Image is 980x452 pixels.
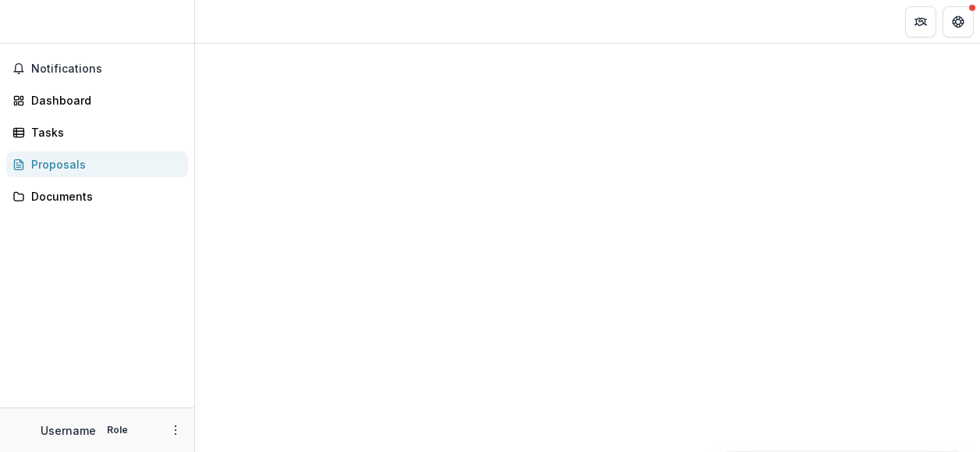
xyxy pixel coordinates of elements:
div: Tasks [31,124,176,141]
button: More [166,421,185,440]
a: Tasks [6,119,188,145]
button: Notifications [6,56,188,81]
div: Dashboard [31,92,176,109]
div: Documents [31,188,176,205]
p: Username [41,422,96,439]
button: Partners [905,6,936,37]
a: Dashboard [6,87,188,113]
a: Documents [6,183,188,209]
p: Role [102,423,133,437]
a: Proposals [6,151,188,177]
div: Proposals [31,156,176,173]
span: Notifications [31,62,182,76]
button: Get Help [943,6,974,37]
